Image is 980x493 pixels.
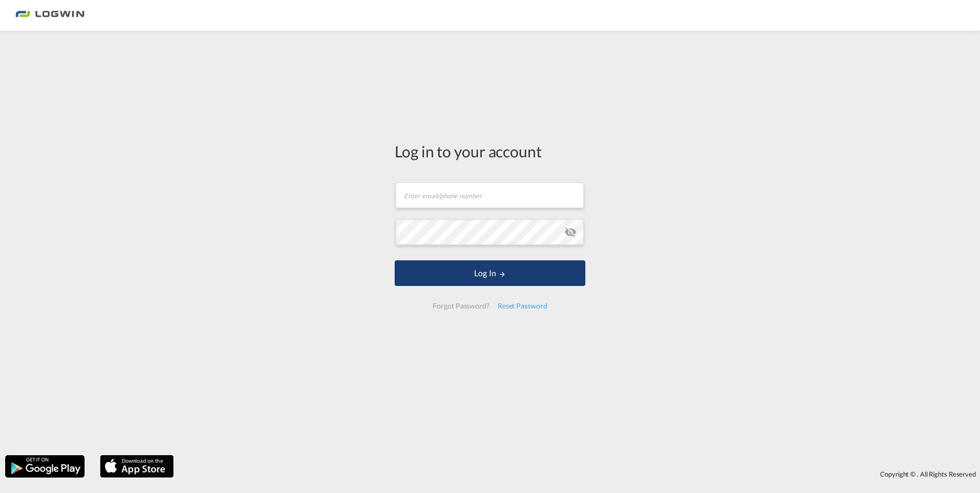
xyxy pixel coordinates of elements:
div: Forgot Password? [428,297,493,315]
md-icon: icon-eye-off [564,226,577,238]
input: Enter email/phone number [396,182,584,208]
div: Reset Password [494,297,552,315]
div: Log in to your account [395,140,585,162]
img: google.png [4,454,86,479]
div: Copyright © . All Rights Reserved [179,465,980,483]
img: bc73a0e0d8c111efacd525e4c8ad7d32.png [15,4,85,27]
button: LOGIN [395,260,585,286]
img: apple.png [99,454,175,479]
